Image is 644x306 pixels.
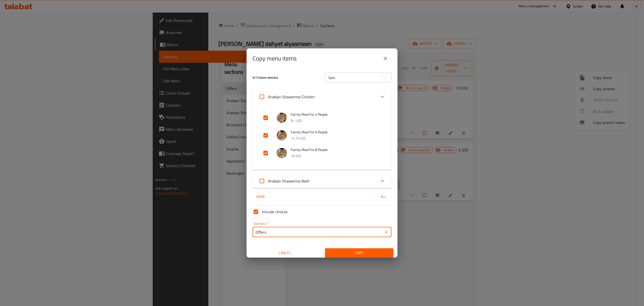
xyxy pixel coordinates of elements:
img: Family Meal For 6 People [277,130,287,140]
h5: 9 / 72 items selected [253,76,319,80]
span: Copy [329,250,389,256]
input: Search in items [325,73,380,83]
label: Acknowledge [256,91,315,103]
p: 18 JOD [291,153,381,159]
label: Acknowledge [256,175,309,187]
span: Inlcude choices [262,209,288,215]
span: All [377,194,389,200]
button: Cancel [251,248,319,258]
img: Family Meal For 8 People [277,148,287,158]
span: Cancel [253,250,317,256]
span: Arabian Shawerma Chicken [268,93,315,101]
img: Family Meal For 4 People [277,113,287,123]
button: close [379,52,391,65]
div: Expand [253,105,391,170]
span: Family Meal For 8 People [291,147,381,153]
h2: Copy menu items [253,54,297,63]
p: 12.75 JOD [291,135,381,142]
span: Family Meal For 6 People [291,129,381,135]
button: Copy [325,248,393,258]
span: None [255,194,267,200]
p: 8.1 JOD [291,118,381,124]
span: Family Meal For 4 People [291,111,381,118]
button: All [375,192,391,201]
div: Expand [253,89,391,105]
div: Expand [253,174,391,188]
span: Arabian Shawerma Beef [268,177,309,185]
input: Select section [254,229,382,236]
button: Open [383,229,390,236]
button: None [253,192,269,201]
